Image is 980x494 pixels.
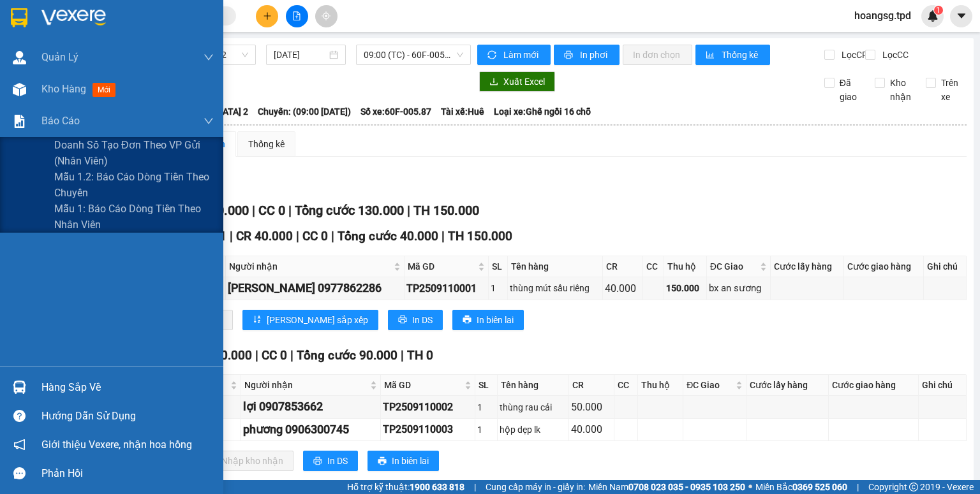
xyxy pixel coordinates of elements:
[288,203,292,218] span: |
[401,348,404,363] span: |
[364,45,464,64] span: 09:00 (TC) - 60F-005.87
[885,76,916,104] span: Kho nhận
[327,454,348,468] span: In DS
[564,50,575,61] span: printer
[392,454,429,468] span: In biên lai
[755,480,847,494] span: Miền Bắc
[829,375,919,396] th: Cước giao hàng
[41,407,214,426] div: Hướng dẫn sử dụng
[489,256,508,277] th: SL
[360,105,431,119] span: Số xe: 60F-005.87
[258,203,285,218] span: CC 0
[950,5,972,27] button: caret-down
[410,482,464,492] strong: 1900 633 818
[41,49,78,65] span: Quản Lý
[628,482,745,492] strong: 0708 023 035 - 0935 103 250
[623,45,692,65] button: In đơn chọn
[722,48,760,62] span: Thống kê
[605,280,641,296] div: 40.000
[500,400,567,414] div: thùng rau cải
[388,310,443,330] button: printerIn DS
[13,410,26,422] span: question-circle
[666,281,704,295] div: 150.000
[441,105,484,119] span: Tài xế: Huê
[554,45,620,65] button: printerIn phơi
[924,256,967,277] th: Ghi chú
[331,229,334,243] span: |
[927,10,939,22] img: icon-new-feature
[503,75,545,89] span: Xuất Excel
[13,467,26,479] span: message
[479,71,555,92] button: downloadXuất Excel
[296,229,299,243] span: |
[463,315,471,325] span: printer
[274,48,326,62] input: 11/09/2025
[500,423,567,437] div: hộp dẹp lk
[243,398,378,416] div: lợi 0907853662
[588,480,745,494] span: Miền Nam
[384,378,462,392] span: Mã GD
[489,77,498,87] span: download
[877,48,910,62] span: Lọc CC
[295,203,404,218] span: Tổng cước 130.000
[664,256,707,277] th: Thu hộ
[383,399,473,415] div: TP2509110002
[836,48,870,62] span: Lọc CR
[477,423,494,437] div: 1
[383,421,473,437] div: TP2509110003
[844,256,924,277] th: Cước giao hàng
[13,439,26,451] span: notification
[297,348,397,363] span: Tổng cước 90.000
[229,259,391,273] span: Người nhận
[571,399,612,415] div: 50.000
[315,5,338,27] button: aim
[571,421,612,437] div: 40.000
[709,281,768,296] div: bx an sương
[381,396,475,418] td: TP2509110002
[494,105,591,119] span: Loại xe: Ghế ngồi 16 chỗ
[286,5,308,27] button: file-add
[406,280,486,296] div: TP2509110001
[398,315,407,325] span: printer
[256,5,278,27] button: plus
[236,229,293,243] span: CR 40.000
[706,50,716,61] span: bar-chart
[835,76,866,104] span: Đã giao
[452,310,524,330] button: printerIn biên lai
[477,45,551,65] button: syncLàm mới
[242,310,378,330] button: sort-ascending[PERSON_NAME] sắp xếp
[569,375,614,396] th: CR
[13,381,26,394] img: warehouse-icon
[477,400,494,414] div: 1
[491,281,505,295] div: 1
[771,256,844,277] th: Cước lấy hàng
[322,11,330,20] span: aim
[510,281,600,295] div: thùng mút sầu riêng
[255,348,258,363] span: |
[475,375,497,396] th: SL
[748,484,752,490] span: ⚪️
[934,6,943,15] sup: 1
[13,83,26,96] img: warehouse-icon
[248,137,285,151] div: Thống kê
[956,10,967,22] span: caret-down
[54,137,214,169] span: Doanh số tạo đơn theo VP gửi (nhân viên)
[477,313,514,327] span: In biên lai
[378,456,387,467] span: printer
[498,375,570,396] th: Tên hàng
[442,229,445,243] span: |
[197,451,293,471] button: downloadNhập kho nhận
[474,480,476,494] span: |
[228,279,402,297] div: [PERSON_NAME] 0977862286
[313,456,322,467] span: printer
[381,419,475,441] td: TP2509110003
[844,8,921,24] span: hoangsg.tpd
[347,480,464,494] span: Hỗ trợ kỹ thuật:
[936,76,967,104] span: Trên xe
[407,348,433,363] span: TH 0
[290,348,293,363] span: |
[503,48,540,62] span: Làm mới
[262,348,287,363] span: CC 0
[13,51,26,64] img: warehouse-icon
[302,229,328,243] span: CC 0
